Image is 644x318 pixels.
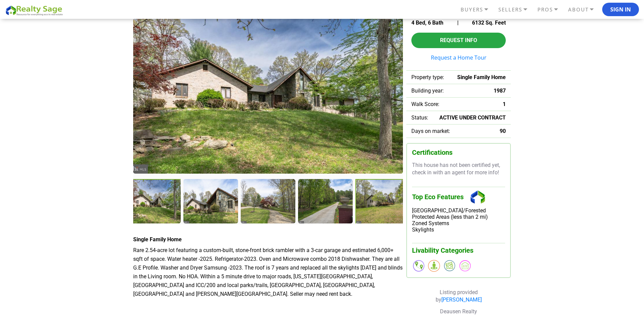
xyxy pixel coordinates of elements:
a: Request a Home Tour [411,55,506,60]
span: Walk Score: [411,101,439,107]
span: Deausen Realty [440,308,477,315]
span: ACTIVE UNDER CONTRACT [439,114,506,121]
span: 4 Bed, 6 Bath [411,20,443,26]
a: PROS [536,4,566,15]
h3: Top Eco Features [412,187,505,207]
span: 1 [503,101,506,107]
h3: Certifications [412,149,505,156]
a: [PERSON_NAME] [441,296,482,303]
a: BUYERS [459,4,497,15]
span: Building year: [411,87,444,94]
p: This house has not been certified yet, check in with an agent for more info! [412,162,505,177]
span: Property type: [411,74,444,80]
span: | [457,20,459,26]
span: Status: [411,114,428,121]
span: Listing provided by [436,289,482,303]
div: [GEOGRAPHIC_DATA]/Forested Protected Areas (less than 2 mi) Zoned Systems Skylights [412,207,505,233]
button: Request Info [411,33,506,48]
span: 90 [500,128,506,134]
a: SELLERS [497,4,536,15]
button: Sign In [602,3,639,16]
span: 6132 Sq. Feet [472,20,506,26]
img: REALTY SAGE [5,4,66,16]
p: Rare 2.54-acre lot featuring a custom-built, stone-front brick rambler with a 3-car garage and es... [133,246,403,298]
span: Days on market: [411,128,450,134]
span: 1987 [494,87,506,94]
a: ABOUT [566,4,602,15]
h3: Livability Categories [412,243,505,254]
span: Single Family Home [457,74,506,80]
h4: Single Family Home [133,236,403,243]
